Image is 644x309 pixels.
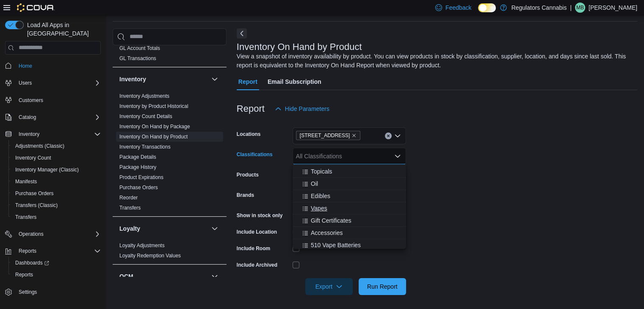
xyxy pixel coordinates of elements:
span: Export [310,278,348,295]
a: Manifests [12,177,40,187]
span: Product Expirations [119,174,163,181]
span: 8486 Wyandotte St E [296,131,361,140]
a: Inventory Transactions [119,144,171,150]
span: Purchase Orders [119,184,158,191]
button: Inventory [210,74,220,84]
span: Purchase Orders [15,190,54,197]
span: Reports [12,270,101,280]
span: Run Report [367,282,398,291]
h3: Inventory On Hand by Product [237,42,362,52]
button: Inventory Count [8,152,104,164]
div: Mike Biron [575,3,585,13]
span: [STREET_ADDRESS] [300,131,350,140]
button: Reports [2,245,104,257]
button: Manifests [8,176,104,188]
span: Hide Parameters [285,105,329,113]
span: Transfers [12,212,101,222]
button: Transfers [8,211,104,223]
label: Brands [237,192,254,199]
span: Inventory Transactions [119,143,171,150]
button: Purchase Orders [8,188,104,199]
a: Package History [119,164,156,170]
label: Products [237,171,259,178]
button: Oil [293,178,406,190]
span: Oil [311,179,318,188]
div: Finance [113,43,227,67]
span: Settings [19,289,37,295]
a: Dashboards [8,257,104,269]
button: Hide Parameters [271,100,333,117]
label: Include Archived [237,262,277,268]
button: Vapes [293,202,406,215]
span: Home [19,63,32,69]
a: Transfers [119,205,141,211]
span: Operations [19,231,44,237]
button: Accessories [293,227,406,239]
a: Settings [15,287,40,297]
button: Operations [15,229,47,239]
span: Inventory Manager (Classic) [12,165,101,175]
button: Close list of options [394,153,401,160]
button: Reports [8,269,104,281]
button: Settings [2,286,104,298]
button: Loyalty [119,224,208,233]
a: Purchase Orders [12,188,57,199]
span: Inventory [15,129,101,139]
h3: Report [237,104,265,114]
span: Transfers (Classic) [15,202,58,209]
a: Purchase Orders [119,185,158,190]
button: Catalog [15,112,39,122]
button: Next [237,28,247,39]
button: Inventory [15,129,43,139]
button: Loyalty [210,223,220,234]
label: Include Location [237,229,277,235]
span: Report [238,73,257,90]
button: OCM [210,271,220,281]
button: Inventory Manager (Classic) [8,164,104,176]
span: Adjustments (Classic) [12,141,101,151]
a: Loyalty Redemption Values [119,253,181,259]
a: Inventory Manager (Classic) [12,165,82,175]
span: GL Transactions [119,55,156,62]
a: Inventory Adjustments [119,93,169,99]
button: Users [15,78,35,88]
span: Dashboards [15,259,49,266]
span: Adjustments (Classic) [15,143,64,149]
span: Inventory Adjustments [119,93,169,99]
span: Gift Certificates [311,216,351,225]
a: Transfers [12,212,40,222]
button: Topicals [293,166,406,178]
button: 510 Vape Batteries [293,239,406,251]
span: Reorder [119,194,138,201]
span: Catalog [15,112,101,122]
button: Operations [2,228,104,240]
button: Catalog [2,111,104,123]
span: MB [576,3,584,13]
a: Inventory Count [12,153,55,163]
span: Loyalty Adjustments [119,242,165,249]
button: Transfers (Classic) [8,199,104,211]
button: Inventory [119,75,208,83]
p: [PERSON_NAME] [589,3,637,13]
p: Regulators Cannabis [511,3,567,13]
span: Transfers (Classic) [12,200,101,210]
a: Inventory On Hand by Product [119,134,188,140]
button: Edibles [293,190,406,202]
h3: Loyalty [119,224,140,233]
span: Vapes [311,204,327,212]
span: Manifests [12,177,101,187]
a: Inventory Count Details [119,113,172,119]
button: Clear input [385,132,392,139]
input: Dark Mode [478,3,496,12]
span: Customers [15,95,101,105]
span: Reports [15,246,101,256]
span: Transfers [119,204,141,211]
span: 510 Vape Batteries [311,241,361,249]
span: Edibles [311,192,330,200]
span: Manifests [15,178,37,185]
span: Dashboards [12,258,101,268]
button: Gift Certificates [293,215,406,227]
